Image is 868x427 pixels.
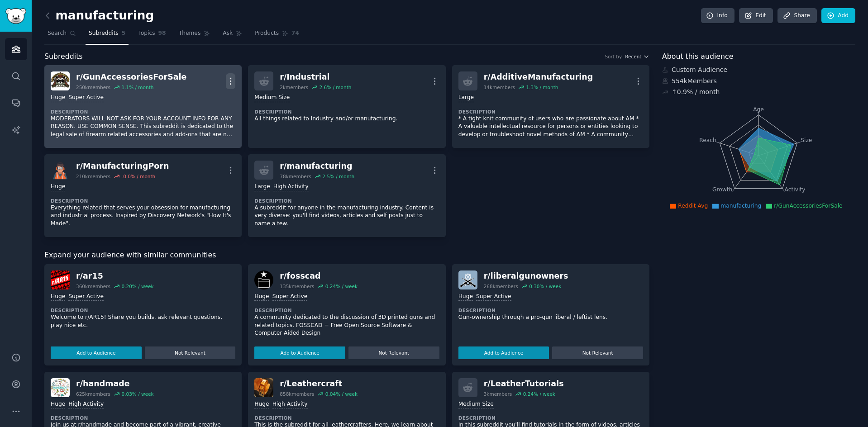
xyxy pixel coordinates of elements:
tspan: Size [801,137,812,143]
div: 0.24 % / week [523,391,555,397]
div: 78k members [280,173,311,180]
span: Search [48,29,67,38]
div: Super Active [68,293,104,301]
a: r/Industrial2kmembers2.6% / monthMedium SizeDescriptionAll things related to Industry and/or manu... [248,65,445,148]
button: Add to Audience [458,346,549,359]
div: 625k members [76,391,110,397]
div: 3k members [484,391,512,397]
div: r/ liberalgunowners [484,270,568,282]
a: Topics98 [135,26,169,45]
div: 360k members [76,283,110,289]
p: Gun-ownership through a pro-gun liberal / leftist lens. [458,313,643,322]
div: Large [458,94,474,102]
img: fosscad [254,270,273,289]
div: Huge [51,94,65,102]
a: Edit [739,8,773,24]
a: ManufacturingPornr/ManufacturingPorn210kmembers-0.0% / monthHugeDescriptionEverything related tha... [44,154,242,237]
div: Super Active [68,94,104,102]
div: r/ Leathercraft [280,378,358,389]
div: r/ GunAccessoriesForSale [76,71,186,83]
div: Super Active [476,293,511,301]
a: r/manufacturing78kmembers2.5% / monthLargeHigh ActivityDescriptionA subreddit for anyone in the m... [248,154,445,237]
dt: Description [458,415,643,421]
dt: Description [254,307,439,313]
div: 2.6 % / month [319,84,351,90]
span: 74 [291,29,299,38]
a: r/AdditiveManufacturing14kmembers1.3% / monthLargeDescription* A tight knit community of users wh... [452,65,649,148]
img: GummySearch logo [5,8,26,24]
span: Subreddits [44,51,83,62]
div: r/ handmade [76,378,154,389]
tspan: Growth [712,186,732,193]
div: r/ ManufacturingPorn [76,161,169,172]
div: r/ ar15 [76,270,154,282]
div: Sort by [605,53,622,60]
div: Custom Audience [662,65,855,75]
dt: Description [458,109,643,115]
div: Huge [254,400,269,409]
div: 250k members [76,84,110,90]
a: Search [44,26,79,45]
img: Leathercraft [254,378,273,397]
div: 858k members [280,391,314,397]
p: A subreddit for anyone in the manufacturing industry. Content is very diverse: you'll find videos... [254,204,439,228]
p: Everything related that serves your obsession for manufacturing and industrial process. Inspired ... [51,204,235,228]
p: All things related to Industry and/or manufacturing. [254,115,439,123]
a: Products74 [252,26,302,45]
div: Medium Size [254,94,290,102]
div: 1.3 % / month [526,84,558,90]
span: Topics [138,29,155,38]
a: Info [701,8,734,24]
div: Super Active [272,293,308,301]
div: r/ LeatherTutorials [484,378,564,389]
div: 210k members [76,173,110,180]
div: 268k members [484,283,518,289]
img: GunAccessoriesForSale [51,71,70,90]
img: handmade [51,378,70,397]
div: Medium Size [458,400,494,409]
dt: Description [51,198,235,204]
img: ManufacturingPorn [51,161,70,180]
span: manufacturing [720,203,761,209]
a: Themes [176,26,214,45]
dt: Description [254,198,439,204]
div: r/ AdditiveManufacturing [484,71,593,83]
div: 135k members [280,283,314,289]
h2: manufacturing [44,9,154,23]
div: 0.03 % / week [121,391,153,397]
img: ar15 [51,270,70,289]
button: Recent [625,53,649,60]
button: Not Relevant [145,346,236,359]
a: Add [821,8,855,24]
span: Products [255,29,279,38]
div: High Activity [68,400,104,409]
div: 2.5 % / month [322,173,354,180]
span: Subreddits [89,29,119,38]
div: 554k Members [662,76,855,86]
span: Themes [179,29,201,38]
p: Welcome to r/AR15! Share you builds, ask relevant questions, play nice etc. [51,313,235,329]
button: Not Relevant [552,346,643,359]
div: Huge [254,293,269,301]
dt: Description [254,109,439,115]
div: Huge [51,183,65,191]
a: Ask [219,26,245,45]
span: Ask [223,29,233,38]
div: Huge [51,400,65,409]
a: Subreddits5 [86,26,129,45]
a: Share [777,8,816,24]
tspan: Reach [699,137,716,143]
div: 1.1 % / month [121,84,153,90]
tspan: Activity [785,186,806,193]
div: High Activity [272,400,308,409]
img: liberalgunowners [458,270,477,289]
span: Reddit Avg [678,203,708,209]
button: Add to Audience [254,346,345,359]
div: ↑ 0.9 % / month [672,87,720,97]
dt: Description [51,109,235,115]
span: About this audience [662,51,733,62]
dt: Description [254,415,439,421]
a: GunAccessoriesForSaler/GunAccessoriesForSale250kmembers1.1% / monthHugeSuper ActiveDescriptionMOD... [44,65,242,148]
div: Large [254,183,270,191]
p: A community dedicated to the discussion of 3D printed guns and related topics. FOSSCAD = Free Ope... [254,313,439,337]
